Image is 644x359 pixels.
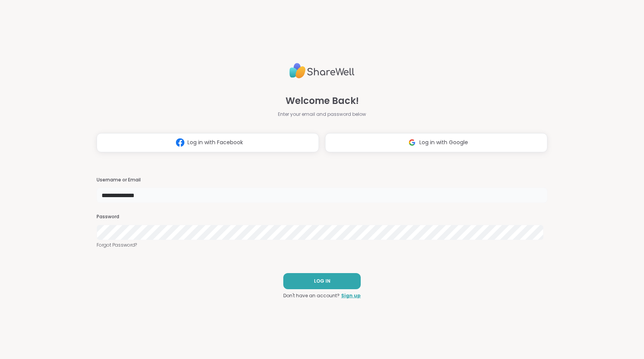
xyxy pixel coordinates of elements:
[97,177,547,183] h3: Username or Email
[278,111,366,118] span: Enter your email and password below
[286,94,359,108] span: Welcome Back!
[97,242,547,249] a: Forgot Password?
[283,273,361,289] button: LOG IN
[314,278,330,285] span: LOG IN
[405,135,419,150] img: ShareWell Logomark
[173,135,187,150] img: ShareWell Logomark
[97,214,547,220] h3: Password
[187,138,243,147] span: Log in with Facebook
[325,133,547,152] button: Log in with Google
[283,292,340,299] span: Don't have an account?
[341,292,361,299] a: Sign up
[419,138,468,147] span: Log in with Google
[289,60,355,82] img: ShareWell Logo
[97,133,319,152] button: Log in with Facebook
